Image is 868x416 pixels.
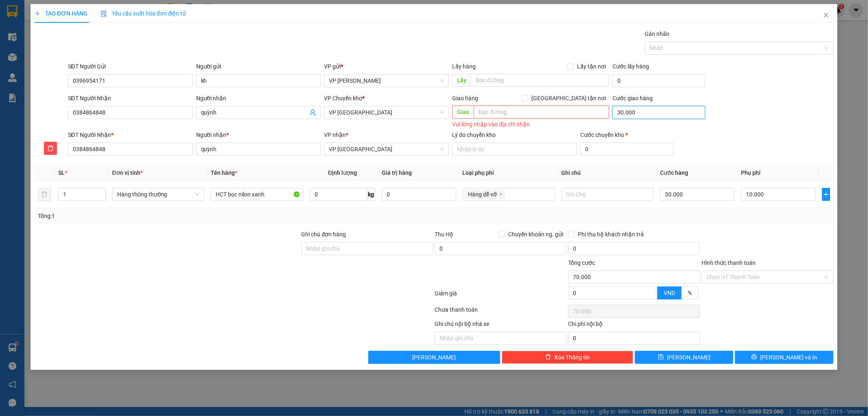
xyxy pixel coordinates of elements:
th: Loại phụ phí [459,165,558,181]
span: TẠO ĐƠN HÀNG [35,10,87,17]
img: logo.jpg [10,10,51,51]
button: Close [815,4,837,27]
span: user-add [310,109,316,116]
span: delete [545,354,551,361]
input: VD: Bàn, Ghế [211,188,303,201]
span: Hàng dễ vỡ [465,189,505,199]
span: Đơn vị tính [112,169,143,176]
input: Cước lấy hàng [612,74,705,87]
div: Chi phí nội bộ [568,319,700,332]
span: VP Thái Bình [329,106,444,119]
span: save [658,354,664,361]
input: Ghi chú đơn hàng [302,242,433,255]
button: deleteXóa Thông tin [502,351,634,364]
label: Hình thức thanh toán [702,260,756,266]
span: VP nhận [324,132,346,138]
span: Giá trị hàng [382,169,412,176]
img: icon [101,11,107,17]
label: Gán nhãn [645,31,669,37]
span: close [823,12,829,18]
span: VP Tiền Hải [329,143,444,155]
span: VND [664,290,675,296]
input: SĐT người nhận [68,143,193,156]
button: [PERSON_NAME] [368,351,500,364]
label: Cước lấy hàng [612,63,649,70]
input: Nhập ghi chú [435,332,566,345]
div: SĐT Người Gửi [68,62,193,71]
span: Cước hàng [660,169,688,176]
input: 0 [382,188,456,201]
span: Chuyển khoản ng. gửi [505,230,566,239]
label: Ghi chú đơn hàng [302,231,346,238]
div: Ghi chú nội bộ nhà xe [435,319,566,332]
span: Yêu cầu xuất hóa đơn điện tử [101,10,186,17]
div: Cước chuyển kho [580,130,673,139]
span: Giao [452,106,474,119]
span: printer [751,354,757,361]
span: Phí thu hộ khách nhận trả [575,230,647,239]
span: delete [44,145,57,152]
span: Xóa Thông tin [554,353,590,362]
div: SĐT Người Nhận [68,130,193,139]
input: Dọc đường [471,74,609,87]
button: delete [44,142,57,155]
input: Tên người nhận [196,143,321,156]
span: close [499,192,503,197]
li: 237 [PERSON_NAME] , [GEOGRAPHIC_DATA] [76,20,340,30]
span: Lấy hàng [452,63,476,70]
button: delete [38,188,51,201]
span: plus [822,191,830,198]
span: SL [58,169,65,176]
span: VP Chuyển kho [324,95,363,101]
button: save[PERSON_NAME] [635,351,733,364]
div: SĐT Người Nhận [68,94,193,103]
div: Người gửi [196,62,321,71]
span: VP Nguyễn Xiển [329,75,444,87]
b: GỬI : VP [PERSON_NAME] [10,59,142,73]
div: Tổng: 1 [38,211,335,220]
th: Ghi chú [558,165,657,181]
span: [PERSON_NAME] và In [760,353,817,362]
span: Lấy tận nơi [574,62,609,71]
div: Vui lòng nhập vào địa chỉ nhận [452,120,609,129]
span: [PERSON_NAME] [412,353,456,362]
span: Tên hàng [211,169,237,176]
input: Lý do chuyển kho [452,143,577,156]
span: Tổng cước [568,260,595,266]
span: Hàng dễ vỡ [468,190,497,199]
span: Định lượng [328,169,357,176]
div: VP gửi [324,62,449,71]
span: [PERSON_NAME] [667,353,711,362]
span: Giao hàng [452,95,478,101]
span: kg [367,188,375,201]
button: plus [822,188,831,201]
label: Lý do chuyển kho [452,132,496,138]
button: printer[PERSON_NAME] và In [735,351,833,364]
div: Người nhận [196,130,321,139]
label: Cước giao hàng [612,95,653,101]
input: Dọc đường [474,106,609,119]
span: plus [35,11,40,16]
span: Phụ phí [741,169,761,176]
li: Hotline: 1900 3383, ĐT/Zalo : 0862837383 [76,30,340,40]
input: Cước giao hàng [612,106,705,119]
span: Thu Hộ [435,231,453,238]
span: Lấy [452,74,471,87]
div: Chưa thanh toán [434,305,568,319]
input: Ghi Chú [562,188,654,201]
div: Người nhận [196,94,321,103]
span: [GEOGRAPHIC_DATA] tận nơi [528,94,609,103]
span: % [688,290,692,296]
div: Giảm giá [434,289,568,303]
span: Hàng thông thường [117,188,200,200]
